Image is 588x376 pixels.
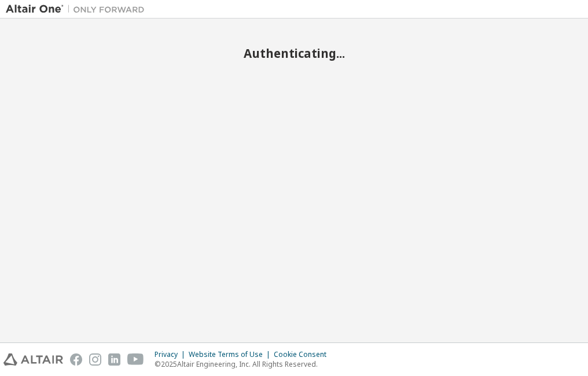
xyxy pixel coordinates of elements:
[155,359,333,369] p: © 2025 Altair Engineering, Inc. All Rights Reserved.
[6,46,582,61] h2: Authenticating...
[89,353,101,366] img: instagram.svg
[189,350,274,359] div: Website Terms of Use
[6,3,150,15] img: Altair One
[155,350,189,359] div: Privacy
[3,353,63,366] img: altair_logo.svg
[108,353,120,366] img: linkedin.svg
[274,350,333,359] div: Cookie Consent
[127,353,144,366] img: youtube.svg
[70,353,82,366] img: facebook.svg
